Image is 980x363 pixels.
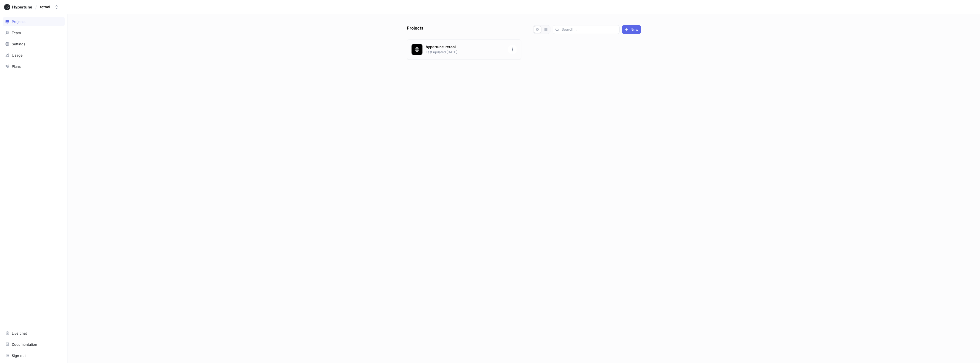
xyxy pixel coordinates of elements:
[407,25,423,34] p: Projects
[12,31,21,35] div: Team
[3,62,65,71] a: Plans
[12,42,25,46] div: Settings
[622,25,641,34] button: New
[3,340,65,349] a: Documentation
[426,50,505,55] p: Last updated [DATE]
[3,39,65,49] a: Settings
[12,353,26,358] div: Sign out
[38,2,61,11] button: retool
[40,5,50,9] div: retool
[631,28,638,31] span: New
[426,44,505,50] p: hypertune-retool
[562,27,617,32] input: Search...
[12,342,37,347] div: Documentation
[12,64,21,69] div: Plans
[3,17,65,26] a: Projects
[3,51,65,60] a: Usage
[12,53,23,57] div: Usage
[12,331,27,335] div: Live chat
[3,28,65,37] a: Team
[12,19,25,24] div: Projects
